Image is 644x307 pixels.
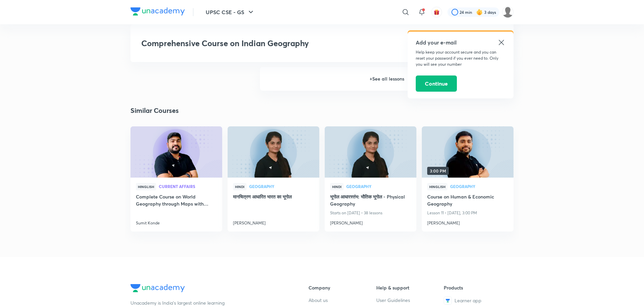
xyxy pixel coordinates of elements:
img: Mayank [502,6,514,18]
span: Geography [249,184,314,188]
a: Geography [346,184,411,189]
span: 3:00 PM [427,167,449,175]
a: Complete Course on World Geography through Maps with Current Affairs [136,193,217,209]
a: Sumit Konde [136,217,217,226]
img: new-thumbnail [421,126,514,178]
h6: Help & support [376,284,444,291]
a: [PERSON_NAME] [233,217,314,226]
p: Lesson 11 • [DATE], 3:00 PM [427,209,508,217]
span: Learner app [455,297,481,304]
a: new-thumbnail3:00 PM [422,126,514,178]
a: Current Affairs [159,184,217,189]
p: Help keep your account secure and you can reset your password if you ever need to. Only you will ... [416,49,505,67]
a: भूगोल आधारस्‍तंभ: भौतिक भूगोल - Physical Geography [330,193,411,209]
a: new-thumbnail [228,126,319,178]
img: new-thumbnail [129,126,223,178]
h6: Company [309,284,376,291]
a: Learner app [444,297,511,305]
h2: Similar Courses [130,105,179,116]
a: [PERSON_NAME] [330,217,411,226]
button: avatar [431,7,442,18]
a: new-thumbnail [325,126,416,178]
a: मानचित्रण आधारित भारत का भूगोल [233,193,314,202]
img: Learner app [444,297,452,305]
h6: + See all lessons [260,67,514,91]
img: new-thumbnail [324,126,417,178]
p: Starts on [DATE] • 38 lessons [330,209,411,217]
span: Hinglish [427,183,447,190]
h3: Comprehensive Course on Indian Geography [141,38,405,48]
img: Company Logo [130,7,185,16]
h6: Products [444,284,511,291]
a: Course on Human & Economic Geography [427,193,508,209]
span: Hindi [233,183,246,190]
h5: Add your e-mail [416,38,505,47]
a: Company Logo [130,284,287,294]
img: Company Logo [130,284,185,292]
a: Geography [450,184,508,189]
span: Geography [450,184,508,188]
span: Geography [346,184,411,188]
a: Geography [249,184,314,189]
img: avatar [434,9,440,15]
button: Continue [416,75,457,92]
a: Company Logo [130,7,185,17]
span: Current Affairs [159,184,217,188]
img: streak [476,9,483,16]
a: [PERSON_NAME] [427,217,508,226]
a: new-thumbnail [130,126,222,178]
a: About us [309,297,376,304]
button: UPSC CSE - GS [202,5,259,19]
span: Hindi [330,183,344,190]
span: Hinglish [136,183,156,190]
a: User Guidelines [376,297,444,304]
img: new-thumbnail [227,126,320,178]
